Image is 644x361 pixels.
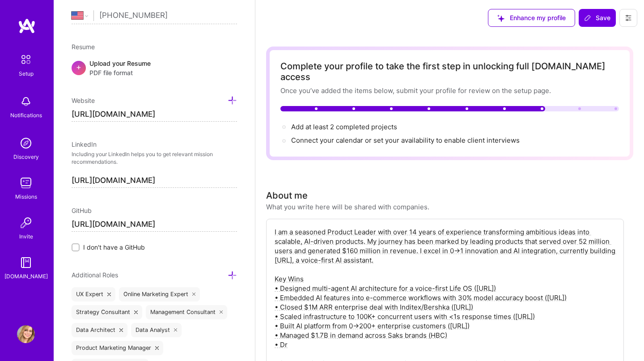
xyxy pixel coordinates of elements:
span: I don't have a GitHub [83,242,145,252]
div: Notifications [10,110,42,120]
div: Management Consultant [146,305,228,319]
div: Invite [19,232,33,241]
img: discovery [17,134,35,152]
div: Upload your Resume [89,59,151,77]
span: Connect your calendar or set your availability to enable client interviews [291,136,520,144]
a: User Avatar [15,325,37,343]
div: Discovery [13,152,39,161]
i: icon Close [155,346,159,350]
div: Product Marketing Manager [72,341,163,355]
span: GitHub [72,207,92,214]
img: teamwork [17,174,35,192]
div: UX Expert [72,287,115,302]
div: Missions [15,192,37,201]
i: icon Close [174,328,178,332]
i: icon Close [134,310,138,314]
div: [DOMAIN_NAME] [4,272,48,281]
span: PDF file format [89,68,151,77]
div: +Upload your ResumePDF file format [72,59,237,77]
input: http://... [72,107,237,122]
span: Resume [72,43,95,51]
img: logo [18,18,36,34]
div: Strategy Consultant [72,305,142,319]
img: bell [17,93,35,110]
div: About me [266,189,308,202]
div: Complete your profile to take the first step in unlocking full [DOMAIN_NAME] access [280,61,619,82]
p: Including your LinkedIn helps you to get relevant mission recommendations. [72,151,237,166]
img: setup [17,50,35,69]
div: Data Analyst [131,323,182,337]
span: Website [72,97,95,104]
span: Additional Roles [72,271,118,279]
div: Setup [19,69,34,78]
div: Online Marketing Expert [119,287,200,302]
img: User Avatar [17,325,35,343]
div: What you write here will be shared with companies. [266,202,429,212]
i: icon Close [119,328,123,332]
i: icon Close [220,310,223,314]
span: Add at least 2 completed projects [291,123,397,131]
button: Enhance my profile [488,9,575,27]
i: icon SuggestedTeams [497,15,504,22]
div: Once you’ve added the items below, submit your profile for review on the setup page. [280,86,619,95]
img: guide book [17,254,35,272]
span: Enhance my profile [497,13,566,22]
span: + [76,62,81,72]
div: Data Architect [72,323,127,337]
span: LinkedIn [72,140,97,148]
i: icon Close [192,293,196,296]
img: Invite [17,214,35,232]
i: icon Close [107,293,111,296]
input: +1 (000) 000-0000 [99,3,237,29]
span: Save [584,13,610,22]
button: Save [579,9,616,27]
